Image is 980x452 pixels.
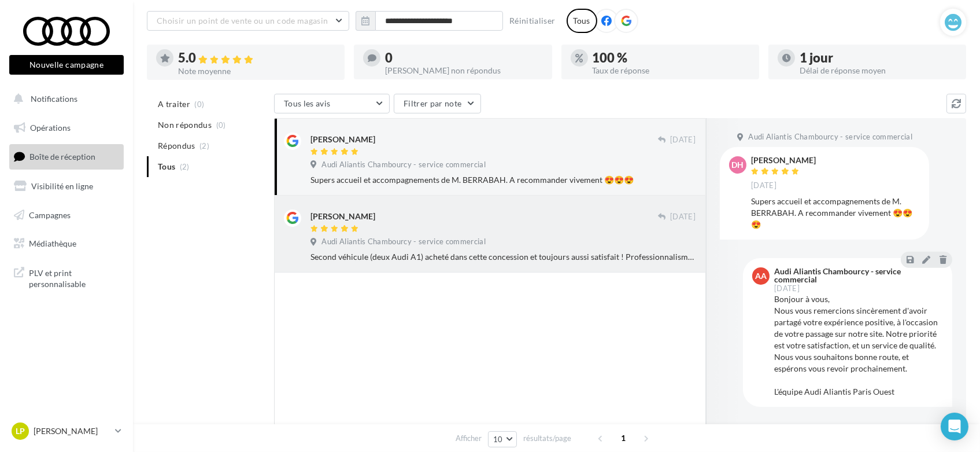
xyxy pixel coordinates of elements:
a: Boîte de réception [7,144,126,169]
a: Campagnes [7,203,126,227]
a: Visibilité en ligne [7,174,126,199]
span: (0) [195,100,205,109]
div: 1 jour [800,52,957,64]
div: Audi Aliantis Chambourcy - service commercial [774,267,941,284]
span: 1 [614,429,633,447]
span: Afficher [456,433,482,444]
span: [DATE] [670,135,696,145]
span: Notifications [31,94,77,104]
span: 10 [493,435,503,444]
div: Bonjour à vous, Nous vous remercions sincèrement d'avoir partagé votre expérience positive, à l'o... [774,293,943,398]
span: PLV et print personnalisable [29,265,119,290]
span: Audi Aliantis Chambourcy - service commercial [748,132,912,142]
div: Tous [567,9,597,33]
span: (2) [199,141,209,150]
span: Non répondus [158,119,212,131]
div: Supers accueil et accompagnements de M. BERRABAH. A recommander vivement 😍😍😍 [751,196,920,230]
button: Nouvelle campagne [9,55,124,75]
div: 100 % [593,52,750,64]
span: (0) [216,120,226,130]
button: 10 [488,431,517,447]
a: Opérations [7,116,126,140]
div: Second véhicule (deux Audi A1) acheté dans cette concession et toujours aussi satisfait ! Profess... [310,251,696,263]
span: LP [16,425,25,437]
div: Open Intercom Messenger [941,413,968,440]
span: Visibilité en ligne [31,181,93,191]
button: Notifications [7,87,121,111]
div: [PERSON_NAME] [310,134,375,145]
div: [PERSON_NAME] [310,211,375,222]
button: Réinitialiser [505,14,560,28]
a: PLV et print personnalisable [7,260,126,295]
div: Note moyenne [178,67,335,75]
span: résultats/page [523,433,571,444]
span: Tous les avis [284,98,331,108]
span: A traiter [158,98,190,110]
span: Médiathèque [29,238,76,248]
span: [DATE] [670,212,696,222]
span: [DATE] [774,285,800,292]
span: Campagnes [29,210,71,219]
div: [PERSON_NAME] non répondus [385,67,542,75]
span: Répondus [158,140,195,152]
span: AA [755,270,767,282]
span: DH [732,159,744,171]
span: Opérations [30,123,71,133]
div: [PERSON_NAME] [751,156,816,164]
p: [PERSON_NAME] [34,425,110,437]
button: Tous les avis [274,94,390,113]
span: Audi Aliantis Chambourcy - service commercial [321,237,486,247]
span: [DATE] [751,181,776,191]
div: Délai de réponse moyen [800,67,957,75]
div: 0 [385,52,542,64]
div: Supers accueil et accompagnements de M. BERRABAH. A recommander vivement 😍😍😍 [310,174,696,186]
span: Boîte de réception [29,152,95,161]
span: Audi Aliantis Chambourcy - service commercial [321,160,486,170]
div: Taux de réponse [593,67,750,75]
a: Médiathèque [7,231,126,256]
a: LP [PERSON_NAME] [9,420,124,442]
div: 5.0 [178,52,335,65]
button: Filtrer par note [394,94,481,113]
button: Choisir un point de vente ou un code magasin [147,11,349,31]
span: Choisir un point de vente ou un code magasin [157,16,328,25]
